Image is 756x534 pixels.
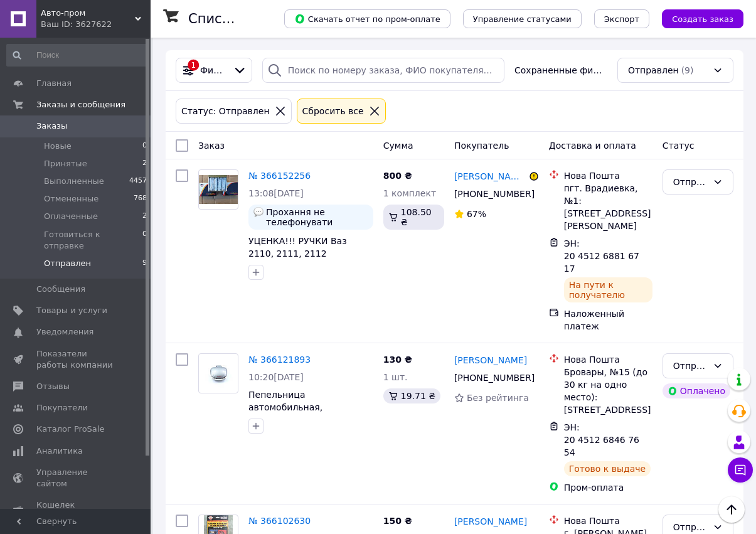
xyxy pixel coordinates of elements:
span: Отзывы [36,381,70,392]
div: Ваш ID: 3627622 [41,19,151,30]
span: 1 комплект [383,188,436,198]
span: 13:08[DATE] [248,188,304,198]
div: [PHONE_NUMBER] [452,185,530,203]
span: Заказ [198,141,225,151]
div: Статус: Отправлен [179,104,272,118]
span: Показатели работы компании [36,348,116,371]
span: Без рейтинга [467,393,529,403]
div: [PHONE_NUMBER] [452,369,530,387]
span: Экспорт [604,14,639,24]
div: Нова Пошта [564,515,652,527]
span: Управление статусами [473,14,572,24]
div: 108.50 ₴ [383,205,444,230]
img: Фото товару [199,175,238,205]
span: Кошелек компании [36,499,116,522]
span: 768 [134,193,147,205]
div: пгт. Врадиевка, №1: [STREET_ADDRESS][PERSON_NAME] [564,182,652,232]
a: № 366121893 [248,355,311,365]
img: Фото товару [199,359,238,388]
button: Чат с покупателем [728,457,753,483]
button: Управление статусами [463,9,582,28]
a: [PERSON_NAME] [454,170,526,183]
span: Выполненные [44,176,104,187]
a: Фото товару [198,353,238,393]
span: Главная [36,78,72,89]
h1: Список заказов [188,11,296,26]
span: Создать заказ [672,14,733,24]
div: На пути к получателю [564,277,652,302]
input: Поиск [6,44,148,67]
span: ЭН: 20 4512 6881 6717 [564,238,639,274]
a: № 366152256 [248,171,311,181]
span: Управление сайтом [36,467,116,489]
span: Каталог ProSale [36,424,104,435]
span: Принятые [44,158,87,169]
span: Заказы и сообщения [36,99,125,110]
button: Скачать отчет по пром-оплате [284,9,450,28]
div: Сбросить все [300,104,366,118]
span: Сумма [383,141,413,151]
span: Авто-пром [41,8,135,19]
span: 4457 [129,176,147,187]
div: Нова Пошта [564,353,652,366]
span: Уведомления [36,326,93,338]
span: Отправлен [44,258,91,269]
span: Заказы [36,120,67,132]
a: Пепельница автомобильная, универсальная с подсветкой [248,390,326,437]
span: Доставка и оплата [549,141,636,151]
button: Наверх [718,496,745,523]
span: Сообщения [36,284,85,295]
span: 2 [142,211,147,222]
input: Поиск по номеру заказа, ФИО покупателя, номеру телефона, Email, номеру накладной [262,58,504,83]
div: 19.71 ₴ [383,388,440,403]
div: Оплачено [663,383,730,398]
div: Готово к выдаче [564,461,651,476]
span: Новые [44,141,72,152]
span: Покупатели [36,402,88,414]
span: Прохання не телефонувати [266,207,368,227]
button: Создать заказ [662,9,743,28]
a: Создать заказ [649,13,743,23]
span: Аналитика [36,446,83,457]
img: :speech_balloon: [253,207,264,217]
span: 0 [142,229,147,252]
a: [PERSON_NAME] [454,354,527,366]
a: УЦЕНКА!!! РУЧКИ Ваз 2110, 2111, 2112 металлические хромированные (4 шт)УЦЕНКА!!! [248,236,347,296]
span: Отправлен [628,64,679,77]
a: [PERSON_NAME] [454,515,527,528]
span: 1 шт. [383,372,408,382]
span: Статус [663,141,695,151]
span: Покупатель [454,141,509,151]
span: ЭН: 20 4512 6846 7654 [564,422,639,457]
span: (9) [681,65,694,75]
div: Бровары, №15 (до 30 кг на одно место): [STREET_ADDRESS] [564,366,652,416]
div: Отправлен [673,520,708,534]
span: Скачать отчет по пром-оплате [294,13,440,24]
span: 0 [142,141,147,152]
span: Готовиться к отправке [44,229,142,252]
span: Фильтры [200,64,228,77]
div: Наложенный платеж [564,307,652,333]
div: Нова Пошта [564,169,652,182]
button: Экспорт [594,9,649,28]
a: № 366102630 [248,516,311,526]
span: 2 [142,158,147,169]
span: Товары и услуги [36,305,107,316]
div: Отправлен [673,175,708,189]
div: Пром-оплата [564,481,652,494]
a: Фото товару [198,169,238,210]
span: 67% [467,209,486,219]
span: 130 ₴ [383,355,412,365]
span: 800 ₴ [383,171,412,181]
span: 10:20[DATE] [248,372,304,382]
span: 150 ₴ [383,516,412,526]
span: 9 [142,258,147,269]
span: Сохраненные фильтры: [514,64,607,77]
div: Отправлен [673,359,708,373]
span: Отмененные [44,193,98,205]
span: Оплаченные [44,211,98,222]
